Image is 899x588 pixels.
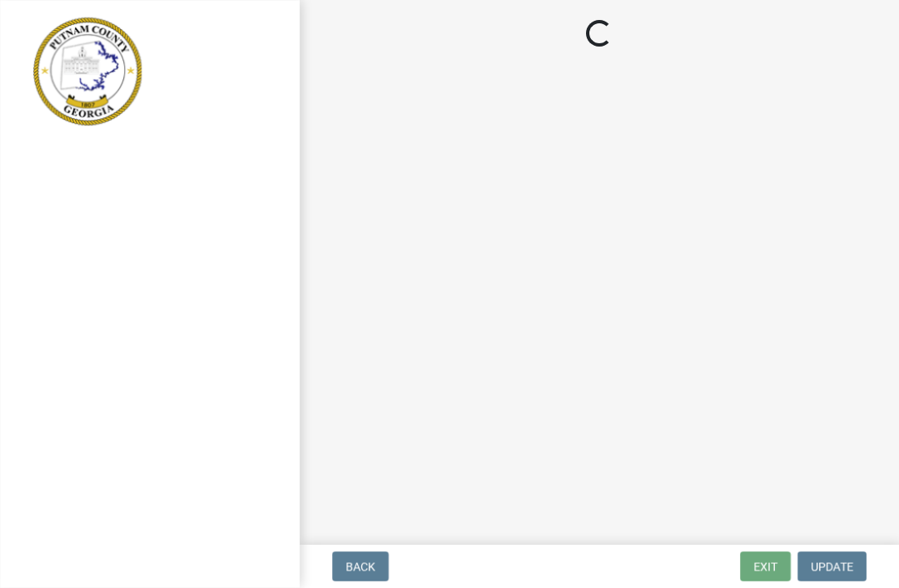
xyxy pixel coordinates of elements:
[33,17,142,126] img: Putnam County, Georgia
[332,551,389,581] button: Back
[811,560,853,573] span: Update
[345,560,375,573] span: Back
[740,551,791,581] button: Exit
[797,551,867,581] button: Update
